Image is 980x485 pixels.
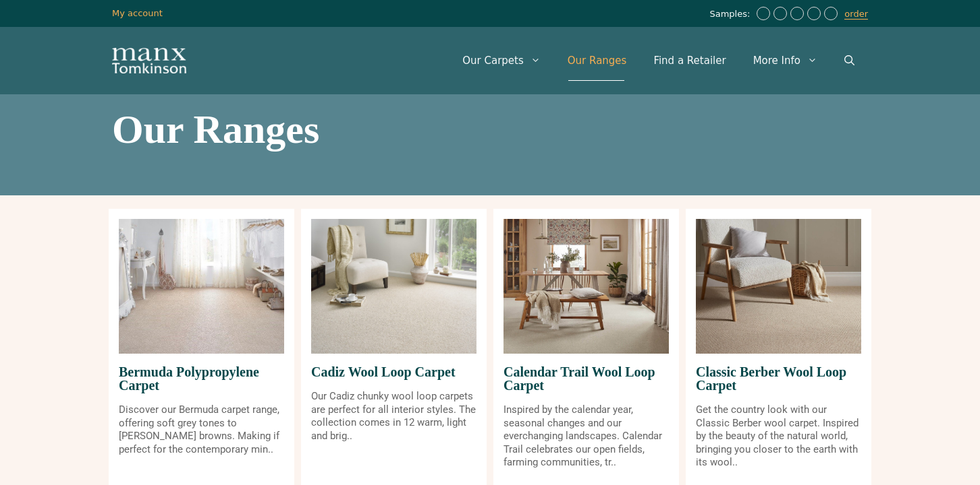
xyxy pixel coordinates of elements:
a: Find a Retailer [640,40,739,81]
a: Our Carpets [449,40,554,81]
a: My account [112,8,163,18]
h1: Our Ranges [112,109,868,150]
p: Get the country look with our Classic Berber wool carpet. Inspired by the beauty of the natural w... [696,403,861,470]
img: Bermuda Polypropylene Carpet [119,219,284,354]
a: order [844,9,868,20]
img: Cadiz Wool Loop Carpet [311,219,477,354]
p: Our Cadiz chunky wool loop carpets are perfect for all interior styles. The collection comes in 1... [311,390,477,443]
span: Cadiz Wool Loop Carpet [311,354,477,390]
span: Samples: [709,9,753,20]
img: Classic Berber Wool Loop Carpet [696,219,861,354]
span: Bermuda Polypropylene Carpet [119,354,284,403]
p: Inspired by the calendar year, seasonal changes and our everchanging landscapes. Calendar Trail c... [503,403,669,470]
p: Discover our Bermuda carpet range, offering soft grey tones to [PERSON_NAME] browns. Making if pe... [119,403,284,456]
span: Classic Berber Wool Loop Carpet [696,354,861,403]
a: More Info [740,40,831,81]
img: Manx Tomkinson [112,48,186,73]
span: Calendar Trail Wool Loop Carpet [503,354,669,403]
img: Calendar Trail Wool Loop Carpet [503,219,669,354]
a: Open Search Bar [831,40,868,81]
a: Our Ranges [554,40,641,81]
nav: Primary [449,40,868,81]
